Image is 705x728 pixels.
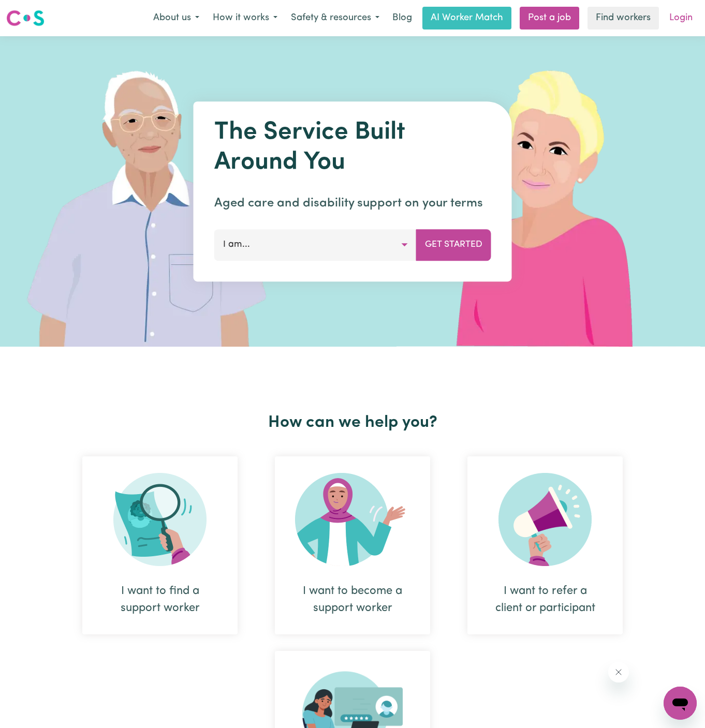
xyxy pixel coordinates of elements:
[64,413,641,433] h2: How can we help you?
[6,9,45,27] img: Careseekers logo
[206,7,284,29] button: How it works
[214,194,491,213] p: Aged care and disability support on your terms
[492,583,598,617] div: I want to refer a client or participant
[6,7,63,16] span: Need any help?
[214,118,491,177] h1: The Service Built Around You
[113,473,207,566] img: Search
[386,7,418,29] a: Blog
[6,6,45,30] a: Careseekers logo
[82,456,238,634] div: I want to find a support worker
[587,7,659,29] a: Find workers
[107,583,213,617] div: I want to find a support worker
[300,583,405,617] div: I want to become a support worker
[422,7,511,29] a: AI Worker Match
[295,473,410,566] img: Become Worker
[467,456,623,634] div: I want to refer a client or participant
[284,7,386,29] button: Safety & resources
[663,7,699,29] a: Login
[608,662,629,682] iframe: Close message
[498,473,592,566] img: Refer
[520,7,579,29] a: Post a job
[146,7,206,29] button: About us
[275,456,430,634] div: I want to become a support worker
[664,687,697,720] iframe: Button to launch messaging window
[416,229,491,260] button: Get Started
[214,229,417,260] button: I am...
